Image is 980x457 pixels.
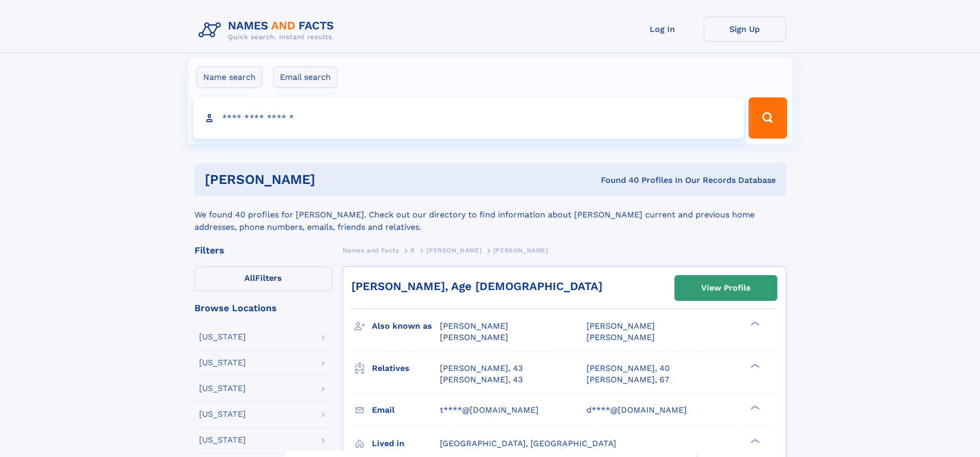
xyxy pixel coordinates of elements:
[586,363,670,374] a: [PERSON_NAME], 40
[748,320,760,327] div: ❯
[199,436,246,444] div: [US_STATE]
[426,244,482,257] a: [PERSON_NAME]
[199,359,246,367] div: [US_STATE]
[194,196,786,233] div: We found 40 profiles for [PERSON_NAME]. Check out our directory to find information about [PERSON...
[372,401,440,419] h3: Email
[411,247,415,254] span: R
[194,246,332,255] div: Filters
[244,273,255,283] span: All
[426,247,482,254] span: [PERSON_NAME]
[199,410,246,418] div: [US_STATE]
[197,66,262,88] label: Name search
[351,280,602,293] a: [PERSON_NAME], Age [DEMOGRAPHIC_DATA]
[621,16,704,42] a: Log In
[372,435,440,452] h3: Lived in
[704,16,786,42] a: Sign Up
[586,321,655,331] span: [PERSON_NAME]
[194,303,332,313] div: Browse Locations
[493,247,548,254] span: [PERSON_NAME]
[748,362,760,369] div: ❯
[440,363,523,374] a: [PERSON_NAME], 43
[372,360,440,377] h3: Relatives
[199,333,246,341] div: [US_STATE]
[675,276,777,300] a: View Profile
[586,374,669,385] a: [PERSON_NAME], 67
[440,374,523,385] a: [PERSON_NAME], 43
[199,384,246,393] div: [US_STATE]
[748,404,760,411] div: ❯
[193,97,744,139] input: search input
[273,66,337,88] label: Email search
[194,16,343,44] img: Logo Names and Facts
[205,173,458,186] h1: [PERSON_NAME]
[194,266,332,291] label: Filters
[748,437,760,444] div: ❯
[343,244,399,257] a: Names and Facts
[411,244,415,257] a: R
[701,276,751,300] div: View Profile
[586,332,655,342] span: [PERSON_NAME]
[458,175,776,186] div: Found 40 Profiles In Our Records Database
[372,317,440,335] h3: Also known as
[440,332,508,342] span: [PERSON_NAME]
[440,321,508,331] span: [PERSON_NAME]
[749,97,787,139] button: Search Button
[440,438,616,448] span: [GEOGRAPHIC_DATA], [GEOGRAPHIC_DATA]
